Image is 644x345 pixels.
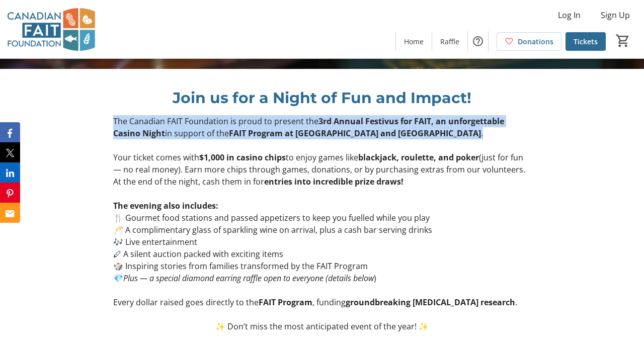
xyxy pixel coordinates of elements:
[566,32,606,51] a: Tickets
[497,32,561,51] a: Donations
[440,36,459,47] span: Raffle
[468,31,488,51] button: Help
[358,152,479,163] strong: blackjack, roulette, and poker
[593,7,638,23] button: Sign Up
[113,236,530,248] p: 🎶 Live entertainment
[404,36,424,47] span: Home
[113,212,530,224] p: 🍴 Gourmet food stations and passed appetizers to keep you fuelled while you play
[346,297,515,308] strong: groundbreaking [MEDICAL_DATA] research
[264,176,404,187] strong: entries into incredible prize draws!
[558,9,581,21] span: Log In
[173,89,471,107] span: Join us for a Night of Fun and Impact!
[113,296,530,308] p: Every dollar raised goes directly to the , funding .
[113,272,530,284] p: 💎 )
[574,36,598,47] span: Tickets
[6,4,96,54] img: Canadian FAIT Foundation's Logo
[432,32,467,51] a: Raffle
[614,32,632,50] button: Cart
[113,224,530,236] p: 🥂 A complimentary glass of sparkling wine on arrival, plus a cash bar serving drinks
[113,200,218,211] strong: The evening also includes:
[123,273,374,284] em: Plus — a special diamond earring raffle open to everyone (details below
[113,116,504,139] strong: 3rd Annual Festivus for FAIT, an unforgettable Casino Night
[113,320,530,332] p: ✨ Don’t miss the most anticipated event of the year! ✨
[396,32,432,51] a: Home
[601,9,630,21] span: Sign Up
[113,151,530,188] p: Your ticket comes with to enjoy games like (just for fun — no real money). Earn more chips throug...
[199,152,286,163] strong: $1,000 in casino chips
[113,115,530,139] p: The Canadian FAIT Foundation is proud to present the in support of the .
[518,36,553,47] span: Donations
[229,128,481,139] strong: FAIT Program at [GEOGRAPHIC_DATA] and [GEOGRAPHIC_DATA]
[259,297,312,308] strong: FAIT Program
[113,260,530,272] p: 🎲 Inspiring stories from families transformed by the FAIT Program
[113,248,530,260] p: 🖊 A silent auction packed with exciting items
[550,7,589,23] button: Log In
